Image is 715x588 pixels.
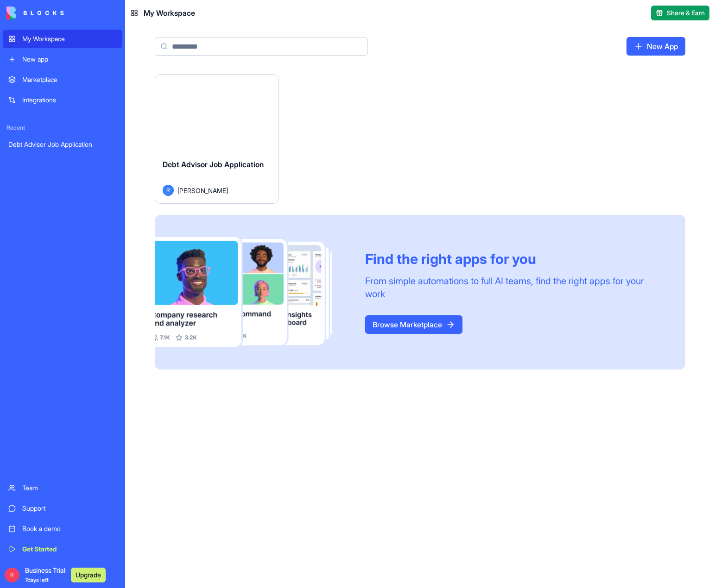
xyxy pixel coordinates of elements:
div: Find the right apps for you [365,250,663,267]
button: Upgrade [71,568,106,582]
a: Support [3,499,122,518]
span: Business Trial [25,566,65,584]
span: [PERSON_NAME] [177,186,228,195]
div: Book a demo [22,524,117,533]
div: Integrations [22,95,117,105]
a: Debt Advisor Job ApplicationR[PERSON_NAME] [155,74,279,204]
div: New app [22,55,117,64]
span: Recent [3,124,122,131]
div: From simple automations to full AI teams, find the right apps for your work [365,275,663,300]
div: Team [22,483,117,493]
a: Integrations [3,91,122,109]
button: Share & Earn [651,6,709,20]
span: My Workspace [144,7,195,19]
span: R [163,185,174,196]
span: Debt Advisor Job Application [163,160,264,169]
a: Get Started [3,540,122,558]
div: Get Started [22,544,117,554]
span: R [5,568,19,582]
a: Book a demo [3,519,122,538]
a: Marketplace [3,70,122,89]
img: logo [6,6,64,19]
a: Browse Marketplace [365,315,462,334]
span: Share & Earn [667,8,705,18]
img: Frame_181_egmpey.png [155,237,350,347]
span: 7 days left [25,576,49,583]
a: New App [626,37,685,56]
a: Debt Advisor Job Application [3,135,122,154]
div: Support [22,504,117,513]
div: My Workspace [22,34,117,44]
div: Marketplace [22,75,117,84]
a: New app [3,50,122,69]
a: My Workspace [3,30,122,48]
a: Team [3,479,122,497]
div: Debt Advisor Job Application [8,140,117,149]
